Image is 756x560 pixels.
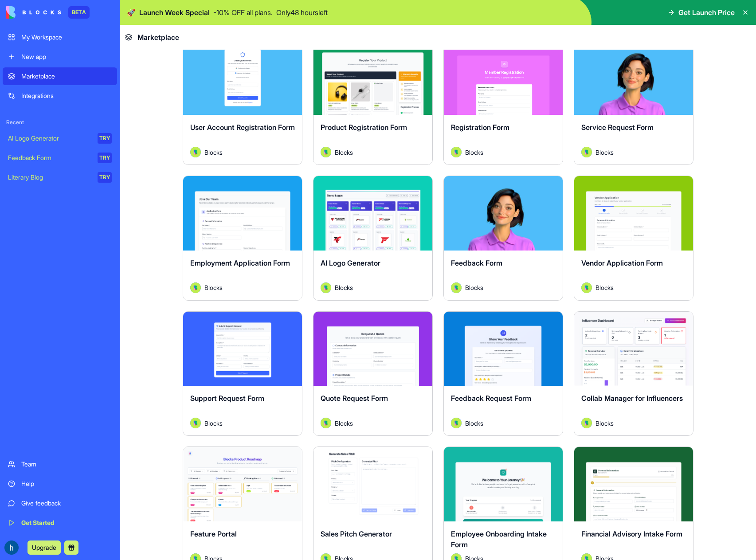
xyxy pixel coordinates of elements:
[313,40,433,165] a: Product Registration FormAvatarBlocks
[3,149,117,167] a: Feedback FormTRY
[6,6,61,19] img: logo
[190,282,201,293] img: Avatar
[3,87,117,105] a: Integrations
[8,153,91,162] div: Feedback Form
[21,72,112,81] div: Marketplace
[581,418,592,428] img: Avatar
[321,418,331,428] img: Avatar
[190,529,237,538] span: Feature Portal
[127,7,136,18] span: 🚀
[21,479,112,488] div: Help
[595,283,614,292] span: Blocks
[335,419,353,428] span: Blocks
[465,283,483,292] span: Blocks
[190,394,264,403] span: Support Request Form
[183,176,302,301] a: Employment Application FormAvatarBlocks
[321,529,392,538] span: Sales Pitch Generator
[190,258,290,267] span: Employment Application Form
[21,33,112,42] div: My Workspace
[3,494,117,512] a: Give feedback
[321,123,407,132] span: Product Registration Form
[321,282,331,293] img: Avatar
[3,119,117,126] span: Recent
[574,40,693,165] a: Service Request FormAvatarBlocks
[204,148,223,157] span: Blocks
[321,258,380,267] span: AI Logo Generator
[443,176,563,301] a: Feedback FormAvatarBlocks
[98,172,112,183] div: TRY
[204,419,223,428] span: Blocks
[21,91,112,100] div: Integrations
[581,123,654,132] span: Service Request Form
[581,147,592,157] img: Avatar
[451,282,462,293] img: Avatar
[98,153,112,163] div: TRY
[313,311,433,436] a: Quote Request FormAvatarBlocks
[183,40,302,165] a: User Account Registration FormAvatarBlocks
[595,419,614,428] span: Blocks
[3,475,117,493] a: Help
[443,311,563,436] a: Feedback Request FormAvatarBlocks
[21,499,112,508] div: Give feedback
[190,418,201,428] img: Avatar
[581,394,683,403] span: Collab Manager for Influencers
[3,28,117,46] a: My Workspace
[313,176,433,301] a: AI Logo GeneratorAvatarBlocks
[335,283,353,292] span: Blocks
[6,6,90,19] a: BETA
[139,7,210,18] span: Launch Week Special
[3,67,117,85] a: Marketplace
[678,7,735,18] span: Get Launch Price
[581,258,663,267] span: Vendor Application Form
[8,134,91,143] div: AI Logo Generator
[465,148,483,157] span: Blocks
[204,283,223,292] span: Blocks
[581,529,682,538] span: Financial Advisory Intake Form
[137,32,179,43] span: Marketplace
[3,514,117,532] a: Get Started
[21,52,112,61] div: New app
[21,460,112,469] div: Team
[451,394,531,403] span: Feedback Request Form
[451,123,509,132] span: Registration Form
[3,455,117,473] a: Team
[27,543,61,552] a: Upgrade
[68,6,90,19] div: BETA
[451,529,547,549] span: Employee Onboarding Intake Form
[321,147,331,157] img: Avatar
[3,168,117,186] a: Literary BlogTRY
[276,7,328,18] p: Only 48 hours left
[3,129,117,147] a: AI Logo GeneratorTRY
[443,40,563,165] a: Registration FormAvatarBlocks
[574,311,693,436] a: Collab Manager for InfluencersAvatarBlocks
[595,148,614,157] span: Blocks
[190,147,201,157] img: Avatar
[183,311,302,436] a: Support Request FormAvatarBlocks
[574,176,693,301] a: Vendor Application FormAvatarBlocks
[451,418,462,428] img: Avatar
[581,282,592,293] img: Avatar
[98,133,112,144] div: TRY
[190,123,295,132] span: User Account Registration Form
[451,147,462,157] img: Avatar
[451,258,502,267] span: Feedback Form
[3,48,117,66] a: New app
[21,518,112,527] div: Get Started
[321,394,388,403] span: Quote Request Form
[335,148,353,157] span: Blocks
[8,173,91,182] div: Literary Blog
[213,7,273,18] p: - 10 % OFF all plans.
[4,540,19,555] img: ACg8ocKlaKsYPyZvrlB19rdJzl-BqvsQsSoGRzT85q2RAvAWaMvbUQ=s96-c
[465,419,483,428] span: Blocks
[27,540,61,555] button: Upgrade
